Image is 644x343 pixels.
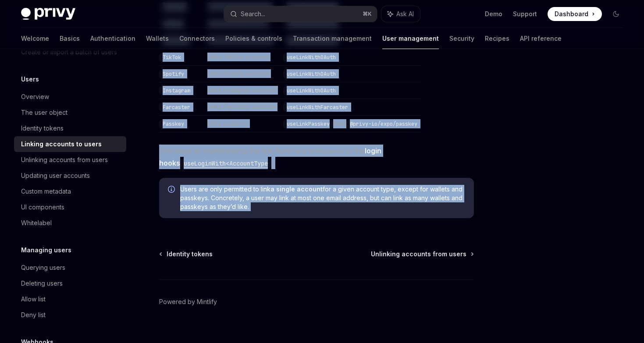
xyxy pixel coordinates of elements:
[513,10,537,18] a: Support
[283,70,339,78] code: useLinkWithOAuth
[21,218,52,228] div: Whitelabel
[21,310,46,320] div: Deny list
[159,120,188,128] code: Passkey
[14,215,126,231] a: Whitelabel
[14,276,126,291] a: Deleting users
[159,70,188,78] code: Spotify
[346,120,421,128] code: @privy-io/expo/passkey
[21,155,108,165] div: Unlinking accounts from users
[21,123,64,134] div: Identity tokens
[179,28,215,49] a: Connectors
[204,116,280,132] td: Links passkey
[21,245,71,255] h5: Managing users
[363,11,372,18] span: ⌘ K
[485,10,502,18] a: Demo
[381,6,420,22] button: Ask AI
[21,202,64,212] div: UI components
[293,28,372,49] a: Transaction management
[14,184,126,199] a: Custom metadata
[159,53,185,62] code: TikTok
[225,28,282,49] a: Policies & controls
[485,28,509,49] a: Recipes
[21,186,71,197] div: Custom metadata
[160,250,213,258] a: Identity tokens
[90,28,135,49] a: Authentication
[520,28,562,49] a: API reference
[180,185,465,211] span: Users are only permitted to link for a given account type, except for wallets and passkeys. Concr...
[449,28,474,49] a: Security
[21,92,49,102] div: Overview
[14,199,126,215] a: UI components
[21,262,65,273] div: Querying users
[270,185,323,193] strong: a single account
[21,8,75,20] img: dark logo
[241,9,265,19] div: Search...
[14,307,126,323] a: Deny list
[159,145,474,169] span: The steps to implementing the link flows are analogous to the .
[14,105,126,120] a: The user object
[21,170,90,181] div: Updating user accounts
[14,152,126,168] a: Unlinking accounts from users
[204,99,280,116] td: Links Farcaster account
[555,10,588,18] span: Dashboard
[159,86,194,95] code: Instagram
[14,291,126,307] a: Allow list
[146,28,169,49] a: Wallets
[371,250,466,258] span: Unlinking accounts from users
[167,250,213,258] span: Identity tokens
[14,168,126,184] a: Updating user accounts
[371,250,473,258] a: Unlinking accounts from users
[14,260,126,276] a: Querying users
[168,186,177,194] svg: Info
[204,66,280,82] td: Links Spotify account
[21,294,46,304] div: Allow list
[14,120,126,136] a: Identity tokens
[159,146,381,167] a: login hooksuseLoginWith<AccountType
[280,116,421,132] td: from
[224,6,377,22] button: Search...⌘K
[204,82,280,99] td: Links Instagram account
[21,74,39,85] h5: Users
[21,107,68,118] div: The user object
[396,10,414,18] span: Ask AI
[159,297,217,306] a: Powered by Mintlify
[283,120,333,128] code: useLinkPasskey
[283,53,339,62] code: useLinkWithOAuth
[382,28,439,49] a: User management
[283,86,339,95] code: useLinkWithOAuth
[609,7,623,21] button: Toggle dark mode
[283,103,352,112] code: useLinkWithFarcaster
[14,89,126,105] a: Overview
[159,103,194,112] code: Farcaster
[14,136,126,152] a: Linking accounts to users
[21,28,49,49] a: Welcome
[21,278,63,289] div: Deleting users
[21,139,102,149] div: Linking accounts to users
[548,7,602,21] a: Dashboard
[60,28,80,49] a: Basics
[180,159,271,168] code: useLoginWith<AccountType
[204,49,280,66] td: Links TikTok account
